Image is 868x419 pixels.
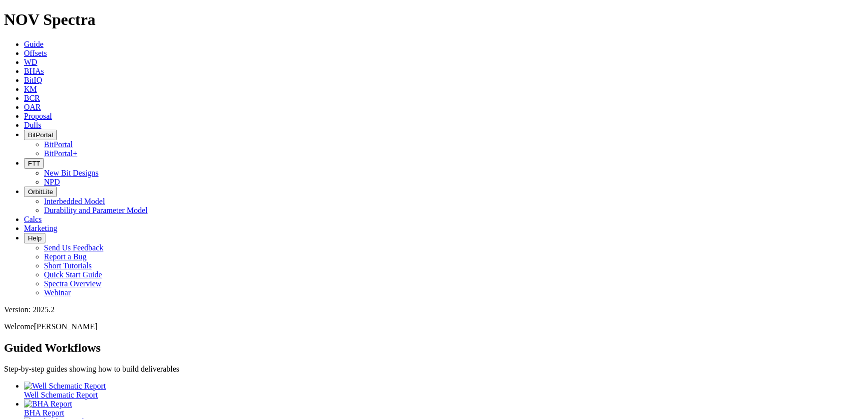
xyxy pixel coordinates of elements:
img: Well Schematic Report [24,382,106,391]
a: Short Tutorials [44,261,92,270]
a: Quick Start Guide [44,270,102,279]
span: Well Schematic Report [24,391,98,399]
button: OrbitLite [24,187,57,197]
a: New Bit Designs [44,169,98,177]
a: Proposal [24,112,52,120]
a: Report a Bug [44,252,86,261]
a: KM [24,85,37,93]
a: BitPortal [44,140,73,149]
a: BCR [24,94,40,102]
h1: NOV Spectra [4,10,864,29]
a: Spectra Overview [44,279,101,288]
span: Help [28,234,41,242]
a: BHAs [24,67,44,75]
div: Version: 2025.2 [4,305,864,314]
p: Step-by-step guides showing how to build deliverables [4,365,864,374]
a: WD [24,58,37,66]
a: Marketing [24,224,57,232]
a: Offsets [24,49,47,57]
a: OAR [24,103,41,111]
a: BitPortal+ [44,149,77,158]
a: Dulls [24,121,41,129]
a: Well Schematic Report Well Schematic Report [24,382,864,399]
a: Guide [24,40,43,48]
button: FTT [24,158,44,169]
button: Help [24,233,45,243]
a: Webinar [44,288,71,297]
a: Durability and Parameter Model [44,206,148,214]
a: BitIQ [24,76,42,84]
span: FTT [28,160,40,167]
span: BitPortal [28,131,53,139]
a: BHA Report BHA Report [24,400,864,417]
span: OrbitLite [28,188,53,196]
img: BHA Report [24,400,72,409]
span: [PERSON_NAME] [34,322,97,331]
p: Welcome [4,322,864,331]
span: BHA Report [24,409,64,417]
a: NPD [44,178,60,186]
a: Interbedded Model [44,197,105,206]
a: Calcs [24,215,42,223]
a: Send Us Feedback [44,243,103,252]
button: BitPortal [24,130,57,140]
h2: Guided Workflows [4,341,864,355]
